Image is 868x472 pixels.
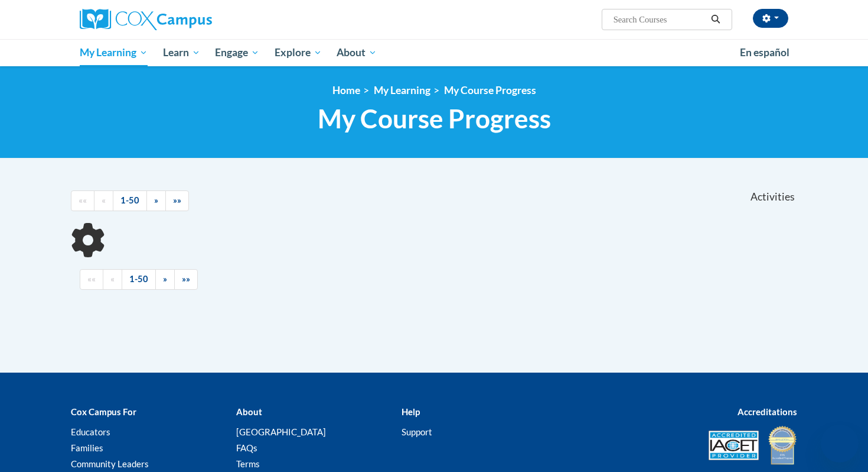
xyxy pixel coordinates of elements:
a: Explore [267,39,329,66]
a: End [165,190,189,211]
a: 1-50 [122,269,156,290]
img: IDA® Accredited [768,425,797,466]
span: Learn [163,46,200,60]
button: Search [707,12,725,27]
b: Cox Campus For [71,406,136,417]
span: Explore [275,46,322,60]
a: Previous [103,269,122,290]
iframe: Button to launch messaging window [821,425,859,463]
span: My Learning [80,46,148,60]
span: »» [182,274,190,284]
a: Previous [94,190,113,211]
span: About [337,46,377,60]
a: [GEOGRAPHIC_DATA] [236,426,326,437]
span: » [154,195,158,205]
a: Terms [236,458,260,469]
a: About [329,39,385,66]
b: Accreditations [738,406,797,417]
a: My Learning [72,39,155,66]
a: Community Leaders [71,458,149,469]
button: Account Settings [753,9,788,28]
img: Accredited IACET® Provider [709,431,759,460]
a: Next [155,269,175,290]
span: «« [79,195,87,205]
a: Learn [155,39,208,66]
span: «« [87,274,96,284]
b: Help [402,406,420,417]
b: About [236,406,262,417]
a: My Learning [374,84,430,96]
a: Next [146,190,166,211]
div: Main menu [62,39,806,66]
span: »» [173,195,181,205]
a: Begining [80,269,103,290]
a: Support [402,426,432,437]
a: Begining [71,190,94,211]
span: Engage [215,46,259,60]
input: Search Courses [612,12,707,27]
span: My Course Progress [318,103,551,134]
a: Families [71,442,103,453]
span: » [163,274,167,284]
a: Educators [71,426,110,437]
span: En español [740,46,789,59]
a: 1-50 [113,190,147,211]
span: « [110,274,115,284]
a: My Course Progress [444,84,536,96]
span: « [102,195,106,205]
img: Cox Campus [80,9,212,30]
a: Home [332,84,360,96]
a: Cox Campus [80,9,304,30]
a: End [174,269,198,290]
span: Activities [750,190,795,203]
a: Engage [207,39,267,66]
a: FAQs [236,442,257,453]
a: En español [732,40,797,65]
